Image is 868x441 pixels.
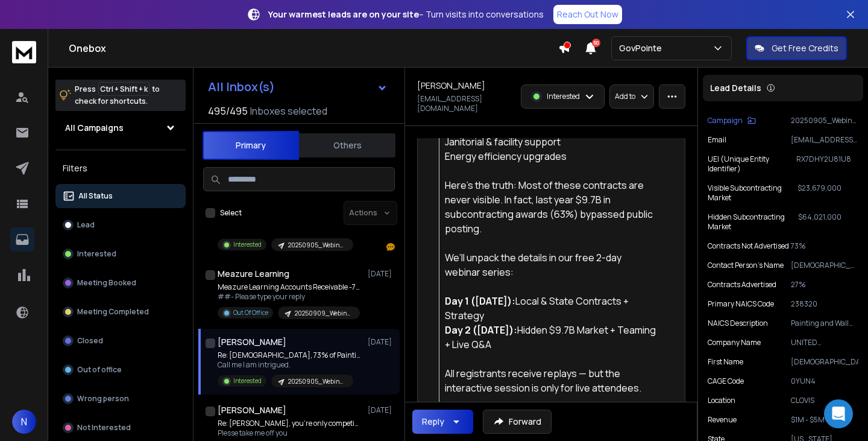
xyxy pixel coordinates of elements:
[268,8,419,20] strong: Your warmest leads are on your site
[78,191,113,201] p: All Status
[98,82,149,96] span: Ctrl + Shift + k
[708,261,784,270] p: Contact person's name
[77,336,103,346] p: Closed
[77,278,136,288] p: Meeting Booked
[368,337,395,347] p: [DATE]
[445,323,517,337] strong: Day 2 ([DATE]):
[55,184,186,208] button: All Status
[208,104,248,118] span: 495 / 495
[791,135,858,145] p: [EMAIL_ADDRESS][DOMAIN_NAME]
[772,42,838,54] p: Get Free Credits
[791,299,858,309] p: 238320
[445,149,659,163] li: Energy efficiency upgrades
[619,42,667,54] p: GovPointe
[412,410,473,434] button: Reply
[746,36,847,60] button: Get Free Credits
[268,8,544,21] p: – Turn visits into conversations
[791,280,858,290] p: 27%
[445,250,659,279] div: We’ll unpack the details in our free 2-day webinar series:
[55,160,186,177] h3: Filters
[708,241,789,251] p: Contracts Not Advertised
[445,135,659,149] li: Janitorial & facility support
[368,269,395,279] p: [DATE]
[368,405,395,415] p: [DATE]
[445,294,515,308] strong: Day 1 ([DATE]):
[218,419,362,428] p: Re: [PERSON_NAME], you’re only competing
[218,282,362,292] p: Meazure Learning Accounts Receivable -7206771:
[417,80,485,92] h1: [PERSON_NAME]
[77,423,131,433] p: Not Interested
[218,268,289,280] h1: Meazure Learning
[77,249,116,259] p: Interested
[824,399,853,428] div: Open Intercom Messenger
[791,241,858,251] p: 73%
[65,122,124,134] h1: All Campaigns
[203,131,299,160] button: Primary
[445,366,659,395] div: All registrants receive replays — but the interactive session is only for live attendees.
[12,410,36,434] button: N
[710,82,761,94] p: Lead Details
[55,416,186,440] button: Not Interested
[708,154,796,174] p: UEI (Unique Entity Identifier)
[417,94,514,113] p: [EMAIL_ADDRESS][DOMAIN_NAME]
[796,154,858,174] p: RX7DHY2U81U8
[797,183,858,203] p: $23,679,000
[218,351,362,360] p: Re: [DEMOGRAPHIC_DATA], 73% of Painting
[708,183,797,203] p: Visible Subcontracting Market
[233,308,268,317] p: Out Of Office
[708,376,744,386] p: CAGE code
[288,377,346,386] p: 20250905_Webinar-[PERSON_NAME](0910-11)-Nationwide Facility Support Contracts
[233,240,262,249] p: Interested
[75,83,160,107] p: Press to check for shortcuts.
[791,357,858,367] p: [DEMOGRAPHIC_DATA]
[55,329,186,353] button: Closed
[77,307,149,317] p: Meeting Completed
[295,309,353,318] p: 20250909_Webinar-[PERSON_NAME](09011-0912)-NAICS EDU Support - Nationwide Contracts
[208,81,275,93] h1: All Inbox(s)
[708,338,761,347] p: Company Name
[791,396,858,405] p: CLOVIS
[422,416,444,428] div: Reply
[218,336,286,348] h1: [PERSON_NAME]
[55,242,186,266] button: Interested
[288,241,346,250] p: 20250905_Webinar-[PERSON_NAME](0910-11)-Nationwide Facility Support Contracts
[791,261,858,270] p: [DEMOGRAPHIC_DATA][PERSON_NAME]
[445,294,659,323] div: Local & State Contracts + Strategy
[791,415,858,425] p: $1M - $5M
[791,319,858,328] p: Painting and Wall Covering Contractors
[55,358,186,382] button: Out of office
[299,132,395,159] button: Others
[553,5,622,24] a: Reach Out Now
[708,280,776,290] p: Contracts Advertised
[557,8,618,21] p: Reach Out Now
[218,292,362,302] p: ##- Please type your reply
[218,428,362,438] p: Plesse take me off you
[708,135,726,145] p: Email
[483,410,552,434] button: Forward
[708,396,735,405] p: location
[708,357,743,367] p: First Name
[218,360,362,370] p: Call me I am intrigued.
[55,271,186,295] button: Meeting Booked
[708,415,737,425] p: Revenue
[55,387,186,411] button: Wrong person
[708,299,774,309] p: Primary NAICS code
[791,376,858,386] p: 0YUN4
[445,178,659,236] div: Here’s the truth: Most of these contracts are never visible. In fact, last year $9.7B in subcontr...
[55,213,186,237] button: Lead
[12,41,36,63] img: logo
[708,319,768,328] p: NAICS Description
[220,208,242,218] label: Select
[708,212,798,232] p: Hidden Subcontracting Market
[77,394,129,404] p: Wrong person
[708,116,756,125] button: Campaign
[250,104,327,118] h3: Inboxes selected
[77,220,95,230] p: Lead
[198,75,397,99] button: All Inbox(s)
[55,116,186,140] button: All Campaigns
[547,92,580,101] p: Interested
[798,212,858,232] p: $64,021,000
